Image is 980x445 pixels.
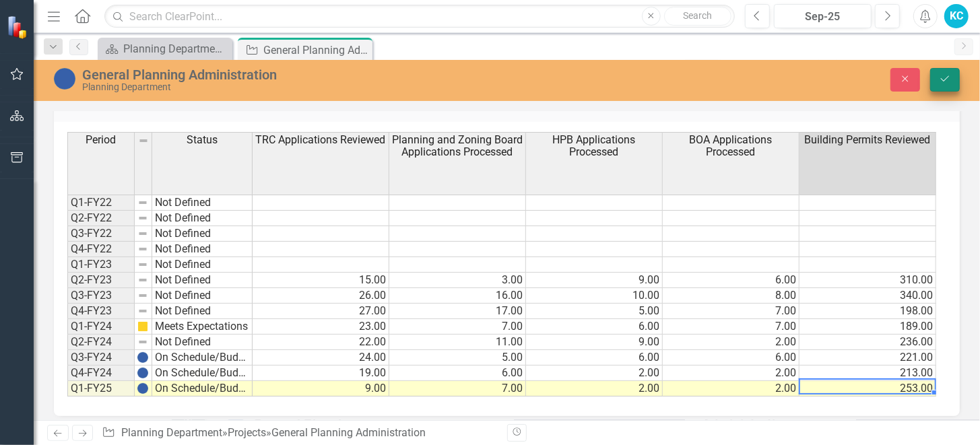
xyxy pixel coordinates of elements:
[54,68,75,90] img: On Schedule/Budget
[253,335,389,350] td: 22.00
[663,319,799,335] td: 7.00
[665,134,796,158] span: BOA Applications Processed
[152,242,253,257] td: Not Defined
[526,350,663,366] td: 6.00
[137,228,148,239] img: 8DAGhfEEPCf229AAAAAElFTkSuQmCC
[805,134,931,146] span: Building Permits Reviewed
[253,319,389,335] td: 23.00
[86,134,117,146] span: Period
[152,319,253,335] td: Meets Expectations
[799,335,936,350] td: 236.00
[683,10,712,21] span: Search
[82,82,559,92] div: Planning Department
[152,304,253,319] td: Not Defined
[102,425,496,441] div: » »
[526,381,663,397] td: 2.00
[137,275,148,285] img: 8DAGhfEEPCf229AAAAAElFTkSuQmCC
[137,321,148,332] img: cBAA0RP0Y6D5n+AAAAAElFTkSuQmCC
[526,366,663,381] td: 2.00
[774,4,872,28] button: Sep-25
[152,273,253,288] td: Not Defined
[526,304,663,319] td: 5.00
[137,244,148,254] img: 8DAGhfEEPCf229AAAAAElFTkSuQmCC
[67,242,135,257] td: Q4-FY22
[104,5,734,28] input: Search ClearPoint...
[663,350,799,366] td: 6.00
[67,273,135,288] td: Q2-FY23
[389,273,526,288] td: 3.00
[529,134,659,158] span: HPB Applications Processed
[663,304,799,319] td: 7.00
[187,134,218,146] span: Status
[663,335,799,350] td: 2.00
[253,304,389,319] td: 27.00
[67,257,135,273] td: Q1-FY23
[253,288,389,304] td: 26.00
[137,337,148,347] img: 8DAGhfEEPCf229AAAAAElFTkSuQmCC
[64,101,950,113] h3: Measure Data
[253,366,389,381] td: 19.00
[152,257,253,273] td: Not Defined
[67,335,135,350] td: Q2-FY24
[67,211,135,226] td: Q2-FY22
[799,366,936,381] td: 213.00
[389,350,526,366] td: 5.00
[389,366,526,381] td: 6.00
[664,7,731,26] button: Search
[137,259,148,270] img: 8DAGhfEEPCf229AAAAAElFTkSuQmCC
[7,15,30,39] img: ClearPoint Strategy
[799,381,936,397] td: 253.00
[67,350,135,366] td: Q3-FY24
[526,319,663,335] td: 6.00
[152,288,253,304] td: Not Defined
[389,304,526,319] td: 17.00
[663,273,799,288] td: 6.00
[271,426,426,439] div: General Planning Administration
[152,366,253,381] td: On Schedule/Budget
[152,335,253,350] td: Not Defined
[137,213,148,224] img: 8DAGhfEEPCf229AAAAAElFTkSuQmCC
[779,9,868,25] div: Sep-25
[263,42,369,59] div: General Planning Administration
[82,67,559,82] div: General Planning Administration
[67,381,135,397] td: Q1-FY25
[799,319,936,335] td: 189.00
[253,350,389,366] td: 24.00
[101,40,229,57] a: Planning Department Work Plan
[121,426,222,439] a: Planning Department
[799,304,936,319] td: 198.00
[944,4,969,28] button: KC
[799,273,936,288] td: 310.00
[123,40,229,57] div: Planning Department Work Plan
[253,273,389,288] td: 15.00
[389,335,526,350] td: 11.00
[67,319,135,335] td: Q1-FY24
[137,197,148,208] img: 8DAGhfEEPCf229AAAAAElFTkSuQmCC
[137,368,148,378] img: B+79dcU6mslSAAAAABJRU5ErkJggg==
[526,288,663,304] td: 10.00
[67,288,135,304] td: Q3-FY23
[137,352,148,363] img: B+79dcU6mslSAAAAABJRU5ErkJggg==
[663,381,799,397] td: 2.00
[67,195,135,211] td: Q1-FY22
[67,304,135,319] td: Q4-FY23
[253,381,389,397] td: 9.00
[256,134,386,146] span: TRC Applications Reviewed
[152,211,253,226] td: Not Defined
[137,306,148,316] img: 8DAGhfEEPCf229AAAAAElFTkSuQmCC
[389,319,526,335] td: 7.00
[138,135,149,146] img: 8DAGhfEEPCf229AAAAAElFTkSuQmCC
[392,134,523,158] span: Planning and Zoning Board Applications Processed
[137,383,148,394] img: B+79dcU6mslSAAAAABJRU5ErkJggg==
[152,350,253,366] td: On Schedule/Budget
[67,366,135,381] td: Q4-FY24
[152,195,253,211] td: Not Defined
[663,288,799,304] td: 8.00
[389,381,526,397] td: 7.00
[526,335,663,350] td: 9.00
[152,226,253,242] td: Not Defined
[228,426,266,439] a: Projects
[663,366,799,381] td: 2.00
[67,226,135,242] td: Q3-FY22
